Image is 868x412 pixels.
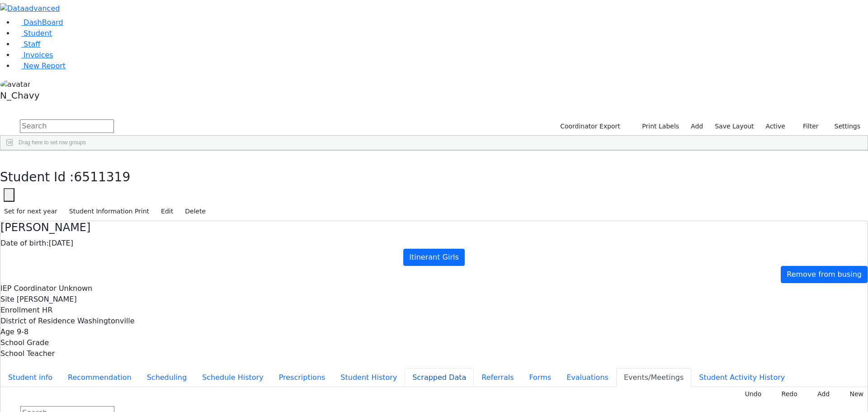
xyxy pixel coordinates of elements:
[0,238,868,249] div: [DATE]
[14,51,53,59] a: Invoices
[60,368,139,387] button: Recommendation
[24,40,40,48] span: Staff
[0,283,57,294] label: IEP Coordinator
[74,170,131,185] span: 6511319
[823,119,864,133] button: Settings
[840,387,868,401] button: New
[771,387,801,401] button: Redo
[405,368,474,387] button: Scrapped Data
[0,316,75,327] label: District of Residence
[554,119,624,133] button: Coordinator Export
[59,284,92,293] span: Unknown
[711,119,758,133] button: Save Layout
[42,306,52,314] span: HR
[0,368,60,387] button: Student info
[735,387,765,401] button: Undo
[14,40,40,48] a: Staff
[157,204,177,218] button: Edit
[807,387,834,401] button: Add
[0,238,49,249] label: Date of birth:
[521,368,559,387] button: Forms
[20,119,114,133] input: Search
[19,139,86,146] span: Drag here to set row groups
[0,348,55,359] label: School Teacher
[791,119,823,133] button: Filter
[139,368,194,387] button: Scheduling
[0,305,40,316] label: Enrollment
[65,204,153,218] button: Student Information Print
[691,368,793,387] button: Student Activity History
[194,368,271,387] button: Schedule History
[271,368,333,387] button: Prescriptions
[559,368,616,387] button: Evaluations
[687,119,707,133] a: Add
[0,221,868,234] h4: [PERSON_NAME]
[632,119,683,133] button: Print Labels
[781,266,868,283] a: Remove from busing
[333,368,405,387] button: Student History
[14,29,52,38] a: Student
[17,295,77,303] span: [PERSON_NAME]
[14,62,66,70] a: New Report
[24,18,63,27] span: DashBoard
[181,204,210,218] button: Delete
[0,337,49,348] label: School Grade
[474,368,521,387] button: Referrals
[762,119,789,133] label: Active
[17,327,28,336] span: 9-8
[77,317,135,325] span: Washingtonville
[24,62,66,70] span: New Report
[787,270,862,279] span: Remove from busing
[24,51,53,59] span: Invoices
[14,18,63,27] a: DashBoard
[24,29,52,38] span: Student
[616,368,691,387] button: Events/Meetings
[403,249,465,266] a: Itinerant Girls
[0,327,14,337] label: Age
[0,294,14,305] label: Site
